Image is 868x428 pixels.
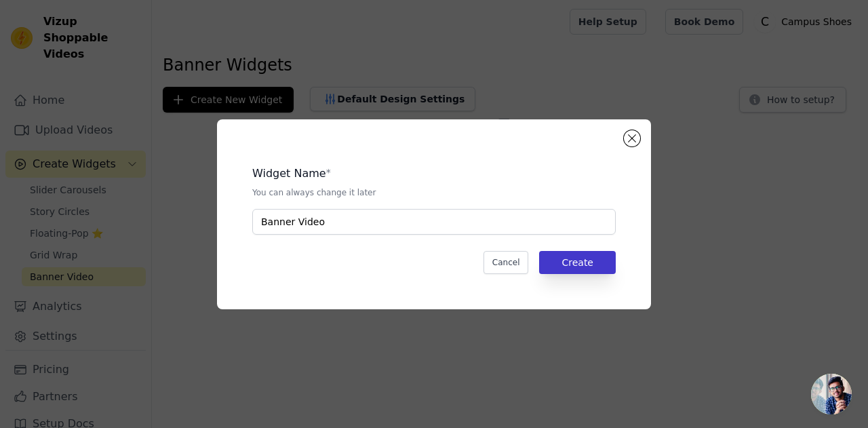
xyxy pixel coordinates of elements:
[539,251,616,274] button: Create
[252,187,616,198] p: You can always change it later
[811,374,852,414] div: Open chat
[484,251,529,274] button: Cancel
[252,166,326,182] legend: Widget Name
[624,130,640,147] button: Close modal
